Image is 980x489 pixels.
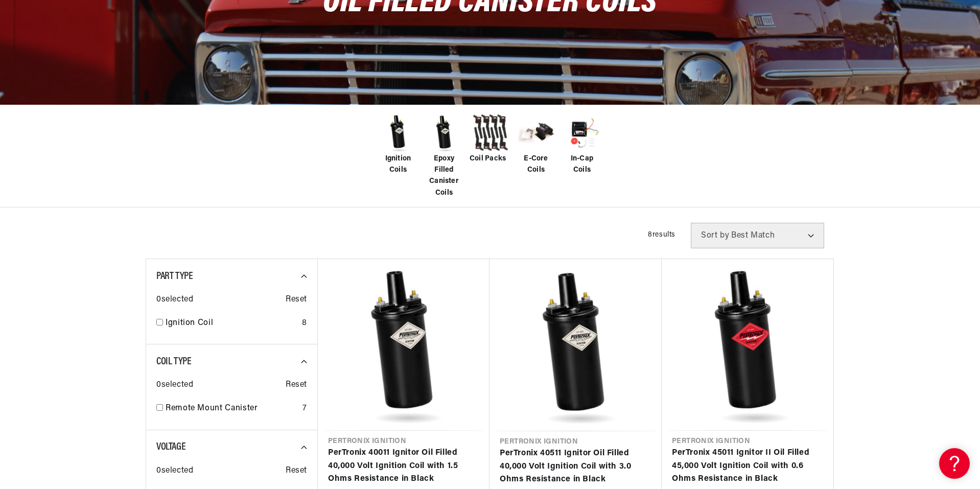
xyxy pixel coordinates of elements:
span: Reset [286,293,307,307]
span: Part Type [156,271,193,282]
a: PerTronix 45011 Ignitor II Oil Filled 45,000 Volt Ignition Coil with 0.6 Ohms Resistance in Black [672,447,823,486]
a: Coil Packs Coil Packs [470,112,510,165]
div: 7 [302,402,307,415]
span: Voltage [156,442,185,452]
span: 0 selected [156,293,193,307]
span: In-Cap Coils [562,153,602,176]
img: Coil Packs [470,112,510,153]
img: E-Core Coils [516,112,556,153]
img: In-Cap Coils [562,112,602,153]
span: Epoxy Filled Canister Coils [424,153,464,199]
a: PerTronix 40511 Ignitor Oil Filled 40,000 Volt Ignition Coil with 3.0 Ohms Resistance in Black [500,447,651,486]
a: E-Core Coils E-Core Coils [516,112,556,176]
span: Ignition Coils [378,153,418,176]
div: 8 [302,317,307,330]
img: Ignition Coils [378,112,418,153]
a: Remote Mount Canister [166,402,298,415]
span: 8 results [648,231,675,239]
a: PerTronix 40011 Ignitor Oil Filled 40,000 Volt Ignition Coil with 1.5 Ohms Resistance in Black [328,447,479,486]
span: E-Core Coils [516,153,556,176]
span: Coil Packs [470,153,506,165]
span: 0 selected [156,379,193,392]
a: Epoxy Filled Canister Coils Epoxy Filled Canister Coils [424,112,464,199]
span: Reset [286,464,307,478]
a: Ignition Coils Ignition Coils [378,112,418,176]
a: Ignition Coil [166,317,298,330]
a: In-Cap Coils In-Cap Coils [562,112,602,176]
select: Sort by [691,223,824,248]
img: Epoxy Filled Canister Coils [424,112,464,153]
span: 0 selected [156,464,193,478]
span: Reset [286,379,307,392]
span: Sort by [701,231,729,240]
span: Coil Type [156,357,191,367]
